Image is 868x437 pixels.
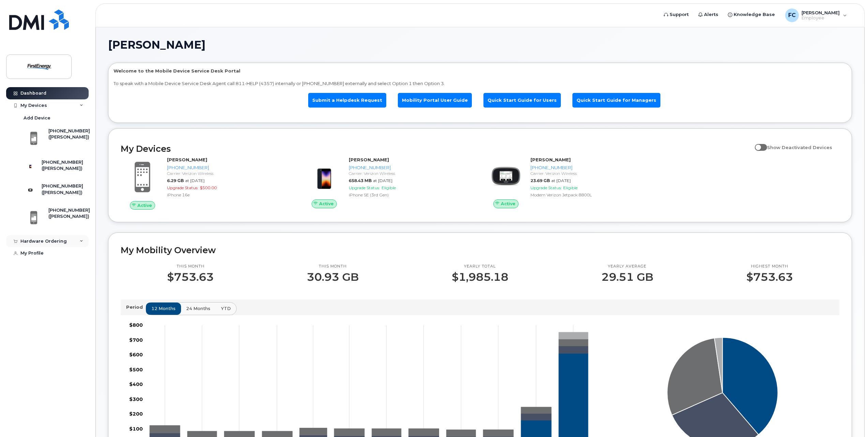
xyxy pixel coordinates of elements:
[129,367,143,373] tspan: $500
[755,141,760,146] input: Show Deactivated Devices
[530,185,562,190] span: Upgrade Status:
[129,337,143,343] tspan: $700
[167,192,291,198] div: iPhone 16e
[452,271,508,283] p: $1,985.18
[349,185,380,190] span: Upgrade Status:
[501,200,515,207] span: Active
[349,164,473,171] div: [PHONE_NUMBER]
[167,171,291,176] div: Carrier: Verizon Wireless
[563,185,578,190] span: Eligible
[490,160,522,193] img: image20231002-3703462-zs44o9.jpeg
[349,192,473,198] div: iPhone SE (3rd Gen)
[129,426,143,432] tspan: $100
[108,40,206,50] span: [PERSON_NAME]
[167,157,207,162] strong: [PERSON_NAME]
[381,185,396,190] span: Eligible
[746,264,793,269] p: Highest month
[601,264,653,269] p: Yearly average
[484,157,658,208] a: Active[PERSON_NAME][PHONE_NUMBER]Carrier: Verizon Wireless23.69 GBat [DATE]Upgrade Status:Eligibl...
[121,144,751,154] h2: My Devices
[530,192,655,198] div: Modem Verizon Jetpack 8800L
[114,80,847,87] p: To speak with a Mobile Device Service Desk Agent call 811-HELP (4357) internally or [PHONE_NUMBER...
[167,264,214,269] p: This month
[307,271,359,283] p: 30.93 GB
[559,332,588,339] g: 835-242-7643
[767,145,832,150] span: Show Deactivated Devices
[530,171,655,176] div: Carrier: Verizon Wireless
[349,171,473,176] div: Carrier: Verizon Wireless
[126,304,146,310] p: Period
[129,381,143,387] tspan: $400
[129,352,143,358] tspan: $600
[483,93,561,108] a: Quick Start Guide for Users
[129,396,143,402] tspan: $300
[307,264,359,269] p: This month
[121,245,839,255] h2: My Mobility Overview
[302,157,476,208] a: Active[PERSON_NAME][PHONE_NUMBER]Carrier: Verizon Wireless658.43 MBat [DATE]Upgrade Status:Eligib...
[601,271,653,283] p: 29.51 GB
[349,178,372,183] span: 658.43 MB
[349,157,389,162] strong: [PERSON_NAME]
[398,93,472,108] a: Mobility Portal User Guide
[167,164,291,171] div: [PHONE_NUMBER]
[530,157,571,162] strong: [PERSON_NAME]
[221,305,231,312] span: YTD
[121,157,294,210] a: Active[PERSON_NAME][PHONE_NUMBER]Carrier: Verizon Wireless6.29 GBat [DATE]Upgrade Status:$500.00i...
[129,322,143,328] tspan: $800
[114,68,847,74] p: Welcome to the Mobile Device Service Desk Portal
[746,271,793,283] p: $753.63
[308,160,341,193] img: image20231002-3703462-1angbar.jpeg
[129,411,143,417] tspan: $200
[167,178,184,183] span: 6.29 GB
[452,264,508,269] p: Yearly total
[200,185,217,190] span: $500.00
[530,178,550,183] span: 23.69 GB
[551,178,571,183] span: at [DATE]
[185,178,205,183] span: at [DATE]
[186,305,210,312] span: 24 months
[373,178,392,183] span: at [DATE]
[137,202,152,209] span: Active
[572,93,660,108] a: Quick Start Guide for Managers
[838,407,863,432] iframe: Messenger Launcher
[530,164,655,171] div: [PHONE_NUMBER]
[167,185,198,190] span: Upgrade Status:
[308,93,386,108] a: Submit a Helpdesk Request
[167,271,214,283] p: $753.63
[319,200,334,207] span: Active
